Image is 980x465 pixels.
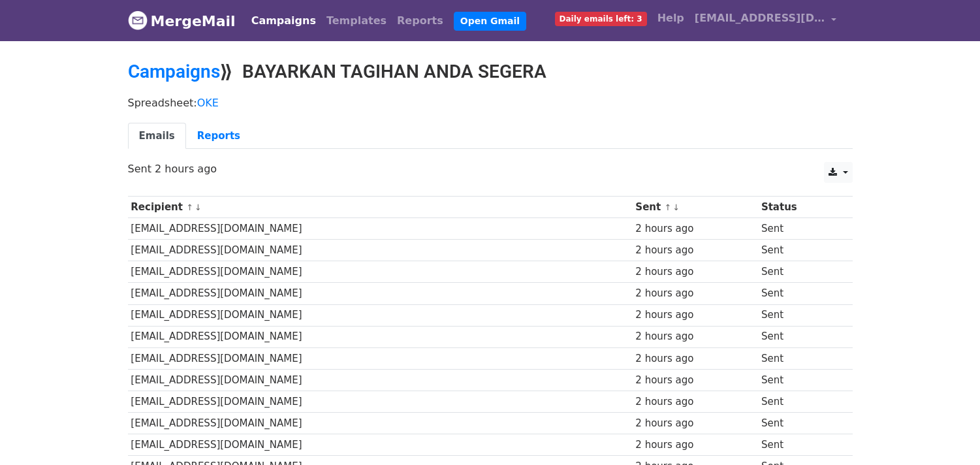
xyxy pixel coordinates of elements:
td: [EMAIL_ADDRESS][DOMAIN_NAME] [128,413,633,434]
div: 2 hours ago [635,416,755,431]
span: Daily emails left: 3 [555,12,647,26]
td: Sent [758,261,840,283]
td: [EMAIL_ADDRESS][DOMAIN_NAME] [128,326,633,347]
a: Campaigns [246,8,321,34]
p: Sent 2 hours ago [128,162,853,176]
a: OKE [197,97,219,109]
td: [EMAIL_ADDRESS][DOMAIN_NAME] [128,347,633,369]
td: [EMAIL_ADDRESS][DOMAIN_NAME] [128,218,633,240]
a: MergeMail [128,7,236,35]
a: Help [652,5,689,31]
a: Campaigns [128,61,220,82]
td: [EMAIL_ADDRESS][DOMAIN_NAME] [128,434,633,456]
div: 2 hours ago [635,438,755,453]
td: [EMAIL_ADDRESS][DOMAIN_NAME] [128,304,633,326]
p: Spreadsheet: [128,96,853,110]
a: ↓ [195,202,202,212]
div: 2 hours ago [635,265,755,280]
div: 2 hours ago [635,221,755,236]
td: Sent [758,240,840,261]
td: Sent [758,304,840,326]
td: Sent [758,326,840,347]
div: 2 hours ago [635,286,755,301]
div: 2 hours ago [635,373,755,388]
h2: ⟫ BAYARKAN TAGIHAN ANDA SEGERA [128,61,853,83]
div: 2 hours ago [635,308,755,323]
a: Emails [128,123,186,150]
td: [EMAIL_ADDRESS][DOMAIN_NAME] [128,369,633,391]
a: Reports [392,8,449,34]
td: [EMAIL_ADDRESS][DOMAIN_NAME] [128,261,633,283]
div: 2 hours ago [635,329,755,344]
td: [EMAIL_ADDRESS][DOMAIN_NAME] [128,391,633,412]
td: Sent [758,218,840,240]
a: ↑ [186,202,193,212]
div: 2 hours ago [635,243,755,258]
a: Daily emails left: 3 [550,5,652,31]
a: Templates [321,8,392,34]
a: [EMAIL_ADDRESS][DOMAIN_NAME] [689,5,842,36]
td: Sent [758,434,840,456]
a: Reports [186,123,251,150]
td: Sent [758,391,840,412]
img: MergeMail logo [128,10,148,30]
th: Recipient [128,197,633,218]
span: [EMAIL_ADDRESS][DOMAIN_NAME] [695,10,825,26]
a: ↑ [664,202,671,212]
div: 2 hours ago [635,394,755,409]
th: Sent [633,197,759,218]
td: Sent [758,369,840,391]
div: 2 hours ago [635,351,755,366]
td: [EMAIL_ADDRESS][DOMAIN_NAME] [128,283,633,304]
td: Sent [758,283,840,304]
td: [EMAIL_ADDRESS][DOMAIN_NAME] [128,240,633,261]
a: ↓ [672,202,680,212]
td: Sent [758,347,840,369]
td: Sent [758,413,840,434]
th: Status [758,197,840,218]
a: Open Gmail [454,12,526,31]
